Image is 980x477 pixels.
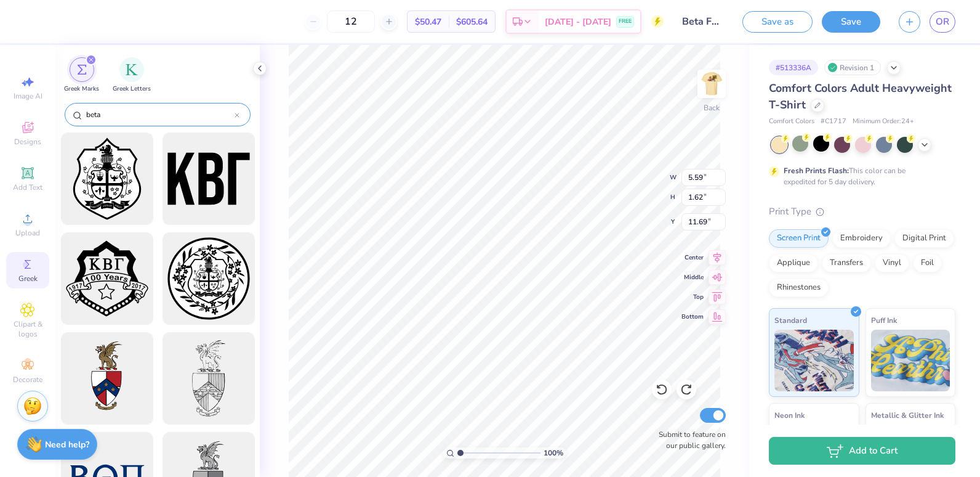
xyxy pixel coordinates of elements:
span: Decorate [13,375,42,385]
div: Vinyl [875,254,909,272]
img: Standard [774,330,854,391]
div: This color can be expedited for 5 day delivery. [784,165,935,187]
div: Back [704,102,720,113]
img: Greek Marks Image [77,65,87,75]
span: $605.64 [456,15,488,28]
input: Try "Alpha" [85,108,235,121]
span: Comfort Colors [769,116,814,127]
span: Neon Ink [774,409,805,422]
label: Submit to feature on our public gallery. [652,429,726,451]
div: Revision 1 [824,60,881,75]
input: Untitled Design [673,9,733,34]
div: Digital Print [894,229,954,248]
span: OR [936,15,949,29]
span: Puff Ink [871,314,897,327]
span: FREE [619,17,632,26]
span: Comfort Colors Adult Heavyweight T-Shirt [769,81,952,112]
span: $50.47 [415,15,441,28]
strong: Fresh Prints Flash: [784,166,849,176]
div: Applique [769,254,818,272]
button: Add to Cart [769,437,955,465]
img: Puff Ink [871,330,950,391]
button: filter button [113,57,151,94]
div: Foil [913,254,942,272]
span: Clipart & logos [6,319,49,339]
span: Upload [15,228,40,238]
span: Metallic & Glitter Ink [871,409,944,422]
div: Rhinestones [769,279,829,297]
button: filter button [64,57,99,94]
a: OR [930,11,955,33]
span: 100 % [544,447,563,459]
button: Save [822,11,880,33]
button: Save as [742,11,813,33]
div: # 513336A [769,60,818,75]
span: Top [681,293,704,301]
span: Standard [774,314,807,327]
div: Embroidery [832,229,891,248]
strong: Need help? [45,439,89,450]
div: Print Type [769,205,955,219]
span: Minimum Order: 24 + [853,116,914,127]
span: Bottom [681,312,704,321]
span: Greek Letters [113,84,151,94]
span: [DATE] - [DATE] [545,15,611,28]
span: Add Text [13,182,42,192]
input: – – [327,10,375,33]
img: Back [699,71,724,96]
span: Designs [14,137,41,147]
div: filter for Greek Letters [113,57,151,94]
img: Greek Letters Image [126,63,138,76]
div: filter for Greek Marks [64,57,99,94]
span: Greek [18,274,38,283]
span: Greek Marks [64,84,99,94]
span: Center [681,253,704,262]
span: Image AI [14,91,42,101]
span: Middle [681,273,704,282]
span: # C1717 [821,116,846,127]
div: Screen Print [769,229,829,248]
div: Transfers [822,254,871,272]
